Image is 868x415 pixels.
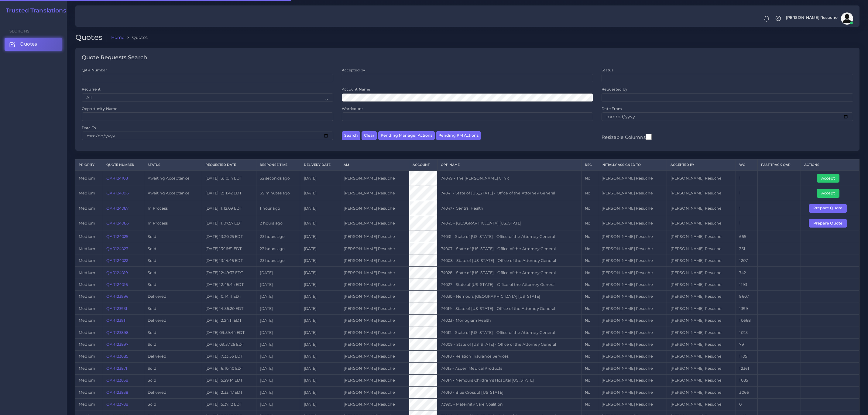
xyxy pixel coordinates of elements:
[340,315,409,327] td: [PERSON_NAME] Resuche
[437,375,582,386] td: 74014 - Nemours Children's Hospital [US_STATE]
[202,186,256,201] td: [DATE] 12:11:42 EDT
[75,33,107,42] h2: Quotes
[340,201,409,216] td: [PERSON_NAME] Resuche
[79,282,95,287] span: medium
[736,231,758,243] td: 655
[736,375,758,386] td: 1085
[667,186,736,201] td: [PERSON_NAME] Resuche
[79,318,95,323] span: medium
[342,87,370,92] label: Account Name
[736,255,758,267] td: 1207
[582,186,598,201] td: No
[736,338,758,350] td: 791
[736,159,758,171] th: WC
[5,38,62,50] a: Quotes
[106,282,128,287] a: QAR124016
[144,171,202,186] td: Awaiting Acceptance
[736,171,758,186] td: 1
[437,315,582,327] td: 74023 - Monogram Health
[736,291,758,303] td: 8607
[144,327,202,338] td: Sold
[667,327,736,338] td: [PERSON_NAME] Resuche
[736,303,758,314] td: 1399
[106,402,128,406] a: QAR123788
[202,267,256,279] td: [DATE] 12:49:33 EDT
[667,315,736,327] td: [PERSON_NAME] Resuche
[340,291,409,303] td: [PERSON_NAME] Resuche
[256,375,300,386] td: [DATE]
[106,221,129,225] a: QAR124086
[736,243,758,255] td: 351
[598,171,667,186] td: [PERSON_NAME] Resuche
[106,330,129,335] a: QAR123898
[256,201,300,216] td: 1 hour ago
[202,255,256,267] td: [DATE] 13:14:46 EDT
[340,386,409,398] td: [PERSON_NAME] Resuche
[300,375,340,386] td: [DATE]
[79,206,95,211] span: medium
[340,267,409,279] td: [PERSON_NAME] Resuche
[79,402,95,406] span: medium
[667,398,736,410] td: [PERSON_NAME] Resuche
[202,375,256,386] td: [DATE] 15:29:14 EDT
[300,303,340,314] td: [DATE]
[144,201,202,216] td: In Process
[256,338,300,350] td: [DATE]
[106,191,129,195] a: QAR124096
[598,375,667,386] td: [PERSON_NAME] Resuche
[786,16,838,20] span: [PERSON_NAME] Resuche
[437,255,582,267] td: 74008 - State of [US_STATE] - Office of the Attorney General
[598,279,667,290] td: [PERSON_NAME] Resuche
[202,315,256,327] td: [DATE] 12:24:11 EDT
[82,54,147,61] h4: Quote Requests Search
[582,362,598,374] td: No
[300,291,340,303] td: [DATE]
[256,216,300,231] td: 2 hours ago
[79,330,95,335] span: medium
[582,291,598,303] td: No
[256,279,300,290] td: [DATE]
[82,106,117,111] label: Opportunity Name
[82,125,96,130] label: Date To
[256,351,300,362] td: [DATE]
[300,398,340,410] td: [DATE]
[256,267,300,279] td: [DATE]
[106,234,128,239] a: QAR124025
[340,231,409,243] td: [PERSON_NAME] Resuche
[667,386,736,398] td: [PERSON_NAME] Resuche
[202,338,256,350] td: [DATE] 09:57:26 EDT
[300,201,340,216] td: [DATE]
[437,171,582,186] td: 74049 - The [PERSON_NAME] Clinic
[340,171,409,186] td: [PERSON_NAME] Resuche
[144,231,202,243] td: Sold
[256,231,300,243] td: 23 hours ago
[667,303,736,314] td: [PERSON_NAME] Resuche
[667,291,736,303] td: [PERSON_NAME] Resuche
[106,270,128,275] a: QAR124019
[667,362,736,374] td: [PERSON_NAME] Resuche
[256,291,300,303] td: [DATE]
[300,362,340,374] td: [DATE]
[79,221,95,225] span: medium
[582,201,598,216] td: No
[602,106,622,111] label: Date From
[106,258,128,263] a: QAR124022
[340,216,409,231] td: [PERSON_NAME] Resuche
[300,315,340,327] td: [DATE]
[202,201,256,216] td: [DATE] 11:12:09 EDT
[106,318,127,323] a: QAR123911
[202,398,256,410] td: [DATE] 15:37:12 EDT
[736,327,758,338] td: 1023
[124,34,148,40] li: Quotes
[79,354,95,358] span: medium
[340,255,409,267] td: [PERSON_NAME] Resuche
[79,234,95,239] span: medium
[202,216,256,231] td: [DATE] 11:07:57 EDT
[736,315,758,327] td: 10668
[667,255,736,267] td: [PERSON_NAME] Resuche
[256,255,300,267] td: 23 hours ago
[437,291,582,303] td: 74030 - Nemours [GEOGRAPHIC_DATA] [US_STATE]
[202,303,256,314] td: [DATE] 14:36:20 EDT
[144,159,202,171] th: Status
[598,315,667,327] td: [PERSON_NAME] Resuche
